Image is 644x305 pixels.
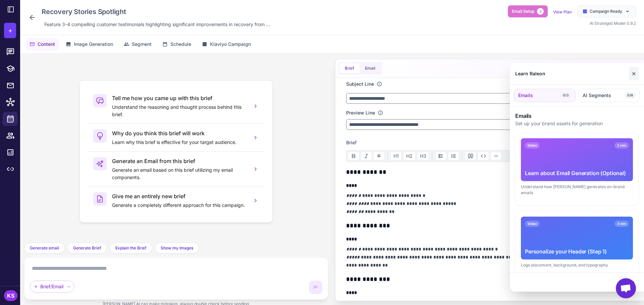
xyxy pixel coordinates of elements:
span: 0/3 [560,92,571,99]
button: Emails0/3 [514,89,576,102]
span: Video [525,221,540,227]
button: Close [619,277,639,288]
div: Logo placement, background, and typography [521,262,633,268]
button: AI Segments0/6 [578,89,640,102]
span: 3 min [614,221,629,227]
div: Learn about Email Generation (Optional) [525,169,629,177]
button: Close [629,67,639,80]
p: Set up your brand assets for generation [515,120,639,127]
span: Video [525,142,540,149]
span: 2 min [614,142,629,149]
h3: Emails [515,112,639,120]
span: 0/6 [625,92,636,99]
div: Understand how [PERSON_NAME] generates on-brand emails [521,184,633,196]
a: Open chat [616,278,636,298]
button: Personalize [521,272,544,278]
div: Learn Raleon [515,70,545,77]
span: Emails [518,92,533,99]
span: AI Segments [583,92,611,99]
div: Personalize your Header (Step 1) [525,247,629,255]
